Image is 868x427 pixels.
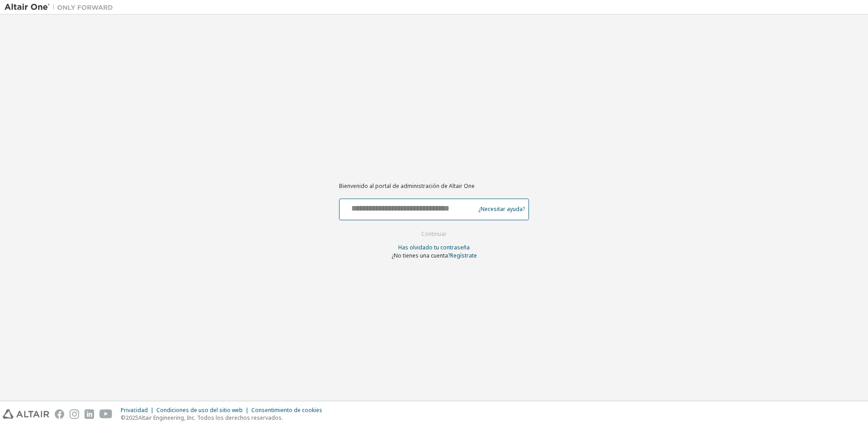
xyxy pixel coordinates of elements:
[99,409,113,419] img: youtube.svg
[121,414,126,422] font: ©
[70,409,79,419] img: instagram.svg
[156,406,243,414] font: Condiciones de uso del sitio web
[398,244,470,251] font: Has olvidado tu contraseña
[5,3,118,12] img: Altair Uno
[478,206,525,213] font: ¿Necesitar ayuda?
[3,409,49,419] img: altair_logo.svg
[55,409,64,419] img: facebook.svg
[339,183,475,190] font: Bienvenido al portal de administración de Altair One
[251,406,322,414] font: Consentimiento de cookies
[126,414,138,422] font: 2025
[392,252,450,259] font: ¿No tienes una cuenta?
[121,406,148,414] font: Privacidad
[85,409,94,419] img: linkedin.svg
[138,414,283,422] font: Altair Engineering, Inc. Todos los derechos reservados.
[450,252,477,259] a: Regístrate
